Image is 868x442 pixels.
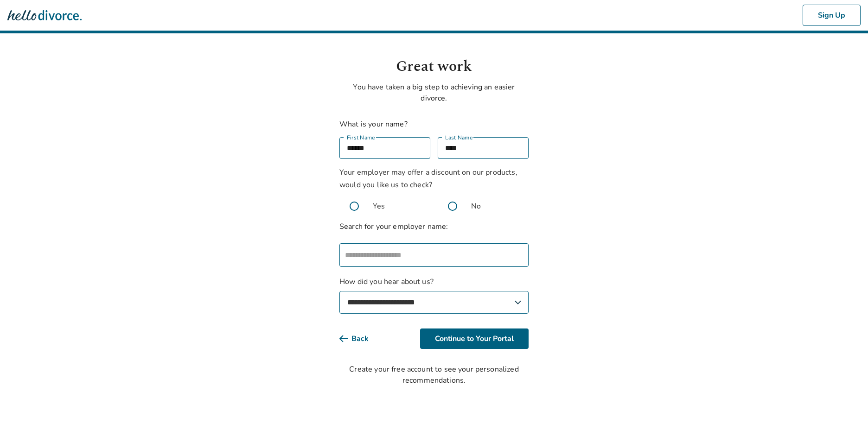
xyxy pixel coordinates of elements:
button: Continue to Your Portal [420,328,529,349]
button: Sign Up [803,5,861,26]
select: How did you hear about us? [339,291,529,314]
div: Create your free account to see your personalized recommendations. [339,364,529,386]
label: First Name [347,133,375,142]
p: You have taken a big step to achieving an easier divorce. [339,82,529,104]
label: Last Name [445,133,473,142]
iframe: Chat Widget [822,398,868,442]
span: Your employer may offer a discount on our products, would you like us to check? [339,167,517,190]
button: Back [339,328,383,349]
label: Search for your employer name: [339,221,448,232]
span: Yes [373,201,385,212]
h1: Great work [339,56,529,78]
span: No [471,201,481,212]
label: How did you hear about us? [339,276,529,314]
img: Hello Divorce Logo [7,6,82,25]
label: What is your name? [339,119,408,129]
